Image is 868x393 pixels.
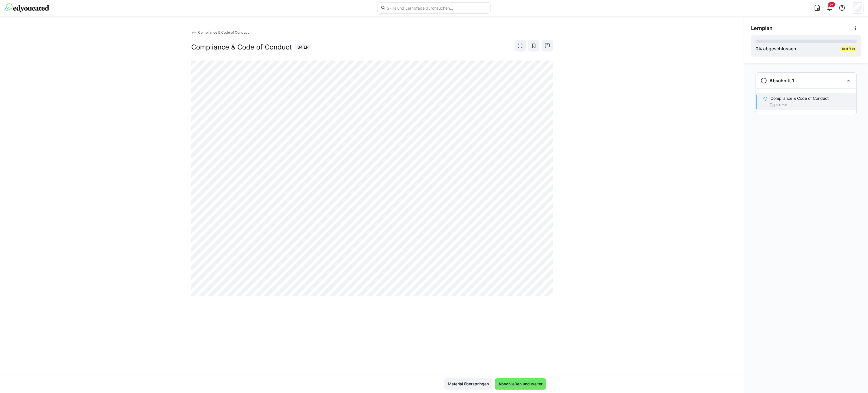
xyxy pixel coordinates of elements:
[191,43,292,51] h2: Compliance & Code of Conduct
[771,96,829,101] p: Compliance & Code of Conduct
[840,46,857,51] div: Bald fällig
[447,381,490,387] span: Material überspringen
[191,30,249,34] a: Compliance & Code of Conduct
[444,378,492,390] button: Material überspringen
[830,3,834,6] span: 9+
[498,381,543,387] span: Abschließen und weiter
[495,378,546,390] button: Abschließen und weiter
[386,5,487,10] input: Skills und Lernpfade durchsuchen…
[769,78,794,83] h3: Abschnitt 1
[776,103,787,107] span: 34 min
[756,46,758,51] span: 0
[751,25,772,31] span: Lernplan
[756,45,796,52] div: % abgeschlossen
[198,30,249,34] span: Compliance & Code of Conduct
[298,44,309,50] span: 34 LP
